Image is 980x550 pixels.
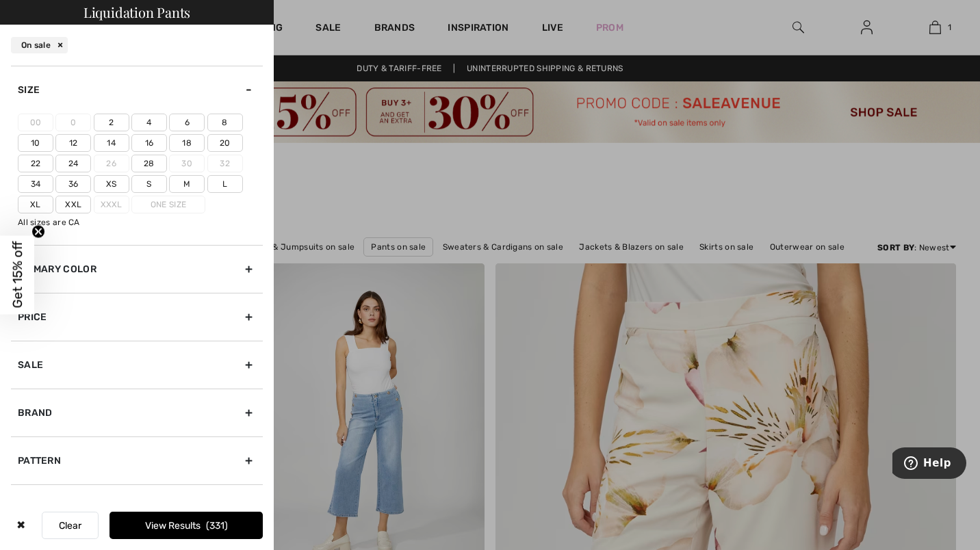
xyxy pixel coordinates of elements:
label: 4 [131,114,167,131]
span: 331 [206,520,228,532]
div: Sale [11,341,263,389]
label: 16 [131,134,167,152]
label: 18 [169,134,205,152]
div: All sizes are CA [18,216,263,228]
span: Get 15% off [10,241,25,309]
div: On sale [11,37,68,53]
label: 28 [131,155,167,172]
label: S [131,175,167,193]
label: 34 [18,175,53,193]
label: 32 [207,155,243,172]
label: Xxl [55,196,91,213]
div: Brand [11,389,263,436]
label: L [207,175,243,193]
label: Xl [18,196,53,213]
label: 20 [207,134,243,152]
div: Primary Color [11,245,263,293]
button: View Results331 [109,512,263,539]
label: 22 [18,155,53,172]
label: 26 [94,155,129,172]
button: Clear [42,512,99,539]
div: ✖ [11,512,31,539]
div: Price [11,293,263,341]
label: 10 [18,134,53,152]
label: 2 [94,114,129,131]
label: Xxxl [94,196,129,213]
div: Size [11,66,263,114]
iframe: Opens a widget where you can find more information [892,447,966,482]
button: Close teaser [31,225,45,239]
label: M [169,175,205,193]
label: 30 [169,155,205,172]
label: 0 [55,114,91,131]
label: 14 [94,134,129,152]
label: 12 [55,134,91,152]
label: 00 [18,114,53,131]
label: 24 [55,155,91,172]
label: 36 [55,175,91,193]
label: 6 [169,114,205,131]
label: Xs [94,175,129,193]
label: 8 [207,114,243,131]
label: One Size [131,196,205,213]
div: Pattern [11,436,263,484]
div: Pant Length [11,484,263,532]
